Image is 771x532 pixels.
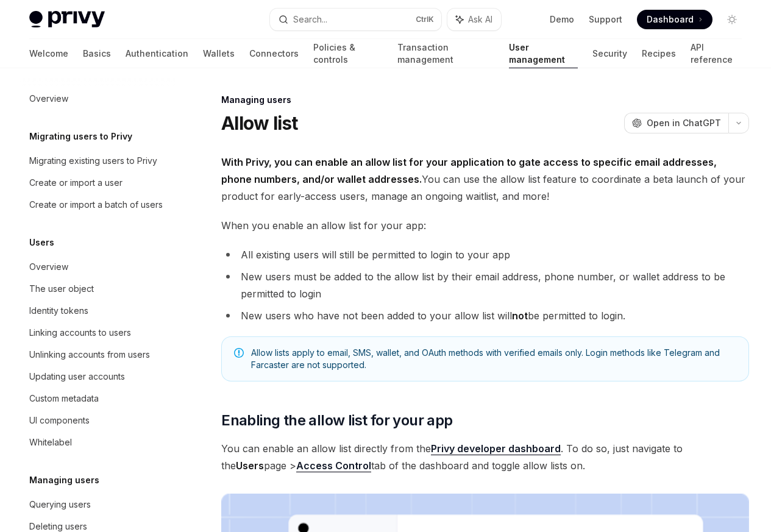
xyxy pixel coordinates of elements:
[203,39,235,68] a: Wallets
[29,154,157,168] div: Migrating existing users to Privy
[251,347,736,371] span: Allow lists apply to email, SMS, wallet, and OAuth methods with verified emails only. Login metho...
[722,10,742,29] button: Toggle dark mode
[397,39,494,68] a: Transaction management
[589,13,622,26] a: Support
[29,303,88,318] div: Identity tokens
[29,39,68,68] a: Welcome
[20,256,176,278] a: Overview
[29,391,99,406] div: Custom metadata
[270,9,441,30] button: Search...CtrlK
[29,435,72,450] div: Whitelabel
[221,94,749,106] div: Managing users
[236,459,264,472] strong: Users
[221,154,749,205] span: You can use the allow list feature to coordinate a beta launch of your product for early-access u...
[637,10,712,29] a: Dashboard
[29,413,90,428] div: UI components
[29,129,132,144] h5: Migrating users to Privy
[249,39,299,68] a: Connectors
[221,440,749,474] span: You can enable an allow list directly from the . To do so, just navigate to the page > tab of the...
[20,494,176,516] a: Querying users
[29,497,91,512] div: Querying users
[20,300,176,322] a: Identity tokens
[221,217,749,234] span: When you enable an allow list for your app:
[20,88,176,110] a: Overview
[642,39,676,68] a: Recipes
[468,13,492,26] span: Ask AI
[126,39,188,68] a: Authentication
[509,39,578,68] a: User management
[29,235,54,250] h5: Users
[20,366,176,388] a: Updating user accounts
[221,307,749,324] li: New users who have not been added to your allow list will be permitted to login.
[221,246,749,263] li: All existing users will still be permitted to login to your app
[29,347,150,362] div: Unlinking accounts from users
[647,117,721,129] span: Open in ChatGPT
[29,176,123,190] div: Create or import a user
[296,459,371,472] a: Access Control
[313,39,383,68] a: Policies & controls
[20,278,176,300] a: The user object
[29,325,131,340] div: Linking accounts to users
[293,12,327,27] div: Search...
[20,431,176,453] a: Whitelabel
[416,15,434,24] span: Ctrl K
[624,113,728,133] button: Open in ChatGPT
[512,310,528,322] strong: not
[29,282,94,296] div: The user object
[29,369,125,384] div: Updating user accounts
[221,112,298,134] h1: Allow list
[29,473,99,488] h5: Managing users
[20,322,176,344] a: Linking accounts to users
[221,268,749,302] li: New users must be added to the allow list by their email address, phone number, or wallet address...
[20,194,176,216] a: Create or import a batch of users
[29,197,163,212] div: Create or import a batch of users
[20,388,176,410] a: Custom metadata
[234,348,244,358] svg: Note
[647,13,694,26] span: Dashboard
[221,156,717,185] strong: With Privy, you can enable an allow list for your application to gate access to specific email ad...
[691,39,742,68] a: API reference
[592,39,627,68] a: Security
[221,411,452,430] span: Enabling the allow list for your app
[29,260,68,274] div: Overview
[431,442,561,455] a: Privy developer dashboard
[29,11,105,28] img: light logo
[20,172,176,194] a: Create or import a user
[20,410,176,431] a: UI components
[550,13,574,26] a: Demo
[20,150,176,172] a: Migrating existing users to Privy
[447,9,501,30] button: Ask AI
[20,344,176,366] a: Unlinking accounts from users
[83,39,111,68] a: Basics
[29,91,68,106] div: Overview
